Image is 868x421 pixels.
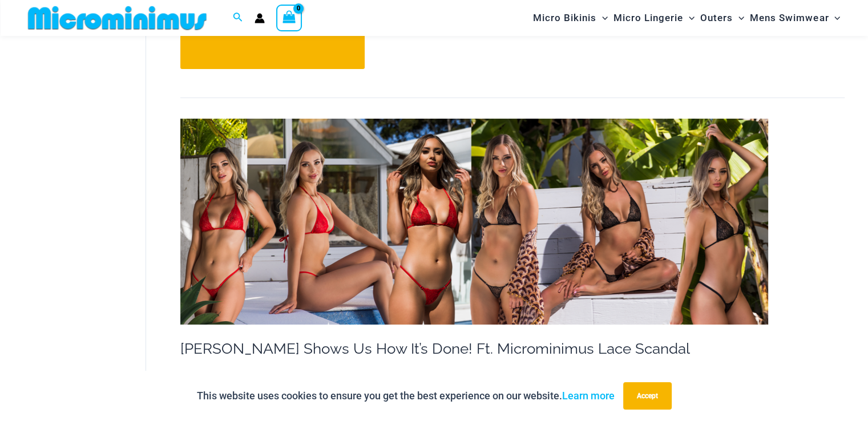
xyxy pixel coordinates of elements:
span: Menu Toggle [596,3,608,33]
img: MM SHOP LOGO FLAT [23,5,211,31]
a: View Shopping Cart, empty [276,5,302,31]
a: Search icon link [233,11,243,25]
span: Menu Toggle [829,3,840,33]
nav: Site Navigation [528,2,845,34]
a: Mens SwimwearMenu ToggleMenu Toggle [747,3,843,33]
a: Micro LingerieMenu ToggleMenu Toggle [611,3,697,33]
span: Menu Toggle [683,3,695,33]
a: Account icon link [255,13,265,23]
span: Micro Lingerie [613,3,683,33]
a: OutersMenu ToggleMenu Toggle [697,3,747,33]
span: Micro Bikinis [533,3,596,33]
span: Mens Swimwear [750,3,829,33]
span: Menu Toggle [733,3,744,33]
a: Micro BikinisMenu ToggleMenu Toggle [530,3,611,33]
a: [PERSON_NAME] Shows Us How It’s Done! Ft. Microminimus Lace Scandal [180,340,690,357]
span: Outers [700,3,733,33]
button: Accept [623,382,672,410]
p: This website uses cookies to ensure you get the best experience on our website. [197,387,615,404]
a: Learn more [562,390,615,402]
img: TAYLA 2000 x 700 Thumbnail [180,119,768,325]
